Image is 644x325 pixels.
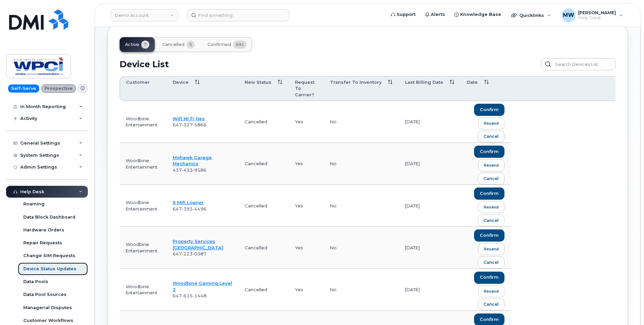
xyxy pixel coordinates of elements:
td: Yes [289,269,324,311]
a: Knowledge Base [450,8,506,21]
span: 647 [173,251,206,256]
a: It Mifi Loaner [173,200,204,205]
a: cancel [478,299,504,310]
td: Yes [289,143,324,185]
span: Cancelled [162,42,184,47]
span: 1448 [193,293,206,298]
span: 223 [182,251,193,256]
span: 691 [233,41,247,49]
span: 327 [182,122,193,127]
div: Miranda Winch [557,8,628,22]
span: confirm [480,232,499,239]
button: confirm [474,104,504,116]
td: [DATE] [399,269,461,311]
input: Find something... [187,9,289,21]
td: [DATE] [399,227,461,269]
span: Date [467,79,478,85]
span: Help Desk [578,15,616,21]
span: 9586 [193,167,206,173]
h2: Device List [120,59,169,69]
td: Woodbine Entertainment [120,227,167,269]
td: Cancelled [239,269,289,311]
button: resend [478,285,504,297]
span: New Status [245,79,271,85]
span: Confirmed [207,42,231,47]
span: confirm [480,191,499,197]
span: 4496 [193,206,206,211]
span: resend [484,162,499,168]
a: cancel [478,215,504,226]
td: No [324,143,399,185]
span: 615 [182,293,193,298]
a: Woodbine Gaming Level 2 [173,280,232,292]
span: Quicklinks [519,12,544,18]
span: 0387 [193,251,206,256]
span: 647 [173,122,206,127]
span: resend [484,289,499,294]
a: Property Services [GEOGRAPHIC_DATA] [173,239,223,250]
span: Knowledge Base [460,11,501,18]
td: No [324,269,399,311]
th: Request to carrier? [289,76,324,101]
button: confirm [474,146,504,158]
button: resend [478,117,504,129]
a: Alerts [420,8,450,21]
td: No [324,227,399,269]
td: Woodbine Entertainment [120,143,167,185]
a: Wifi Mi Fi Hes [173,116,205,121]
button: resend [478,159,504,171]
td: Cancelled [239,185,289,227]
span: resend [484,246,499,252]
td: Yes [289,185,324,227]
span: confirm [480,107,499,113]
a: Demo Account [110,9,178,21]
span: 433 [182,167,193,173]
a: Mohawk Garage Mechanics [173,155,212,167]
td: Cancelled [239,101,289,143]
th: Customer [120,76,167,101]
span: MW [563,11,574,19]
span: 647 [173,206,206,211]
a: cancel [478,131,504,143]
a: Support [386,8,420,21]
div: cancel [484,218,499,224]
span: 5866 [193,122,206,127]
a: cancel [478,173,504,184]
td: Yes [289,227,324,269]
div: cancel [484,301,499,307]
button: confirm [474,272,504,284]
span: confirm [480,317,499,323]
td: Woodbine Entertainment [120,269,167,311]
td: [DATE] [399,143,461,185]
span: confirm [480,149,499,155]
td: No [324,101,399,143]
span: resend [484,204,499,210]
td: Cancelled [239,143,289,185]
span: [PERSON_NAME] [578,10,616,15]
span: Alerts [431,11,445,18]
span: Transfer to inventory [330,79,381,85]
td: Cancelled [239,227,289,269]
div: Quicklinks [506,8,556,22]
td: Yes [289,101,324,143]
td: Woodbine Entertainment [120,185,167,227]
td: Woodbine Entertainment [120,101,167,143]
button: resend [478,243,504,255]
span: confirm [480,274,499,280]
span: Last Billing Date [405,79,443,85]
span: resend [484,121,499,126]
input: Search Devices List... [541,58,616,70]
button: confirm [474,229,504,242]
button: confirm [474,187,504,200]
span: Support [397,11,416,18]
span: 437 [173,167,206,173]
span: 647 [173,293,206,298]
span: 5 [187,41,195,49]
div: cancel [484,259,499,266]
span: 393 [182,206,193,211]
div: cancel [484,133,499,140]
td: [DATE] [399,101,461,143]
td: [DATE] [399,185,461,227]
td: No [324,185,399,227]
a: cancel [478,256,504,268]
